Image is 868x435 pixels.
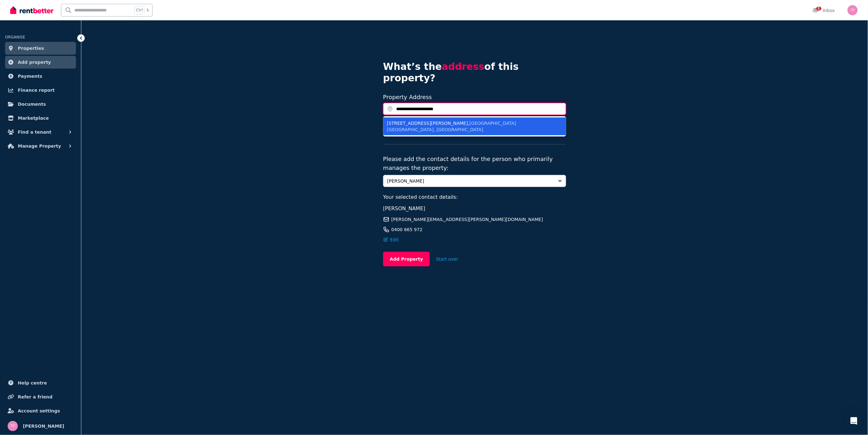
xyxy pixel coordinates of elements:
[18,72,42,80] span: Payments
[5,42,76,55] a: Properties
[8,421,18,431] img: Tanya Powell
[846,413,862,429] div: Open Intercom Messenger
[5,140,76,152] button: Manage Property
[18,100,46,108] span: Documents
[18,128,51,136] span: Find a tenant
[5,84,76,97] a: Finance report
[5,377,76,389] a: Help centre
[817,7,822,10] span: 1
[5,112,76,124] a: Marketplace
[23,422,64,430] span: [PERSON_NAME]
[5,70,76,83] a: Payments
[383,237,399,243] button: Edit
[10,5,53,15] img: RentBetter
[18,58,51,66] span: Add property
[5,405,76,417] a: Account settings
[383,252,430,266] button: Add Property
[387,178,553,184] span: [PERSON_NAME]
[813,7,835,14] div: Inbox
[390,237,399,243] span: Edit
[5,56,76,69] a: Add property
[383,205,425,211] span: [PERSON_NAME]
[430,252,465,266] button: Start over
[18,407,60,415] span: Account settings
[18,44,44,52] span: Properties
[18,393,52,401] span: Refer a friend
[18,114,49,122] span: Marketplace
[848,5,858,15] img: Tanya Powell
[5,391,76,403] a: Refer a friend
[383,193,566,201] p: Your selected contact details:
[383,61,566,84] h4: What’s the of this property?
[391,226,423,233] span: 0400 665 972
[18,142,61,150] span: Manage Property
[383,175,566,187] button: [PERSON_NAME]
[442,61,485,72] span: address
[134,6,144,14] span: Ctrl
[18,86,55,94] span: Finance report
[383,94,432,100] label: Property Address
[387,120,555,133] div: [STREET_ADDRESS][PERSON_NAME] ,
[391,216,543,223] span: [PERSON_NAME][EMAIL_ADDRESS][PERSON_NAME][DOMAIN_NAME]
[18,379,47,387] span: Help centre
[5,98,76,110] a: Documents
[147,8,149,13] span: k
[383,155,566,172] p: Please add the contact details for the person who primarily manages the property:
[5,126,76,138] button: Find a tenant
[5,35,25,39] span: ORGANISE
